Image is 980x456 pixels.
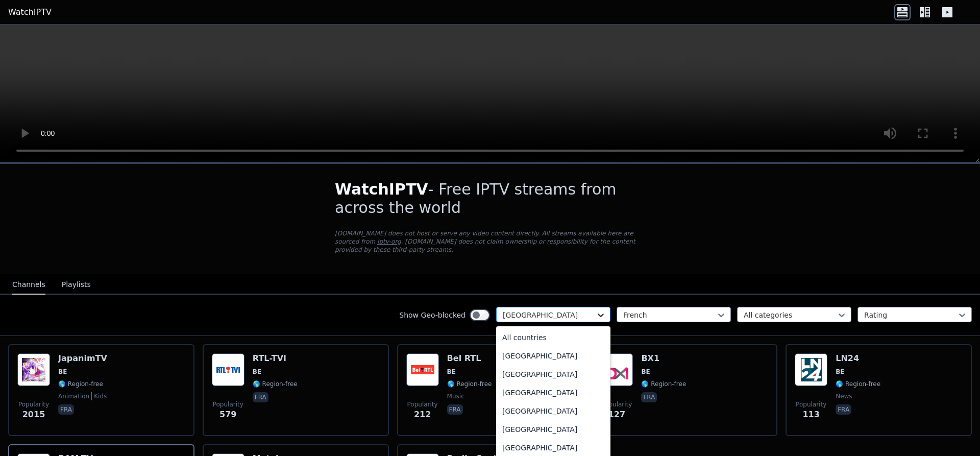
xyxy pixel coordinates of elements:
[58,368,67,376] span: BE
[253,368,261,376] span: BE
[496,420,610,439] div: [GEOGRAPHIC_DATA]
[212,353,244,386] img: RTL-TVI
[58,380,103,388] span: 🌎 Region-free
[213,400,243,409] span: Popularity
[496,383,610,402] div: [GEOGRAPHIC_DATA]
[447,380,492,388] span: 🌎 Region-free
[406,353,439,386] img: Bel RTL
[447,368,456,376] span: BE
[17,353,50,386] img: JapanimTV
[836,404,851,415] p: fra
[836,392,852,400] span: news
[18,400,49,409] span: Popularity
[58,353,107,364] h6: JapanimTV
[58,404,74,415] p: fra
[496,328,610,347] div: All countries
[496,365,610,383] div: [GEOGRAPHIC_DATA]
[414,409,431,421] span: 212
[335,180,645,217] h1: - Free IPTV streams from across the world
[399,310,465,320] label: Show Geo-blocked
[447,353,492,364] h6: Bel RTL
[12,275,45,295] button: Channels
[836,368,844,376] span: BE
[608,409,625,421] span: 127
[496,347,610,365] div: [GEOGRAPHIC_DATA]
[600,353,633,386] img: BX1
[335,180,428,198] span: WatchIPTV
[641,392,657,402] p: fra
[62,275,91,295] button: Playlists
[377,238,401,245] a: iptv-org
[91,392,107,400] span: kids
[496,402,610,420] div: [GEOGRAPHIC_DATA]
[22,409,45,421] span: 2015
[335,229,645,254] p: [DOMAIN_NAME] does not host or serve any video content directly. All streams available here are s...
[253,353,298,364] h6: RTL-TVI
[796,400,826,409] span: Popularity
[802,409,819,421] span: 113
[253,380,298,388] span: 🌎 Region-free
[836,353,880,364] h6: LN24
[8,6,52,18] a: WatchIPTV
[795,353,827,386] img: LN24
[641,353,686,364] h6: BX1
[447,392,464,400] span: music
[219,409,236,421] span: 579
[836,380,880,388] span: 🌎 Region-free
[58,392,89,400] span: animation
[641,380,686,388] span: 🌎 Region-free
[407,400,438,409] span: Popularity
[641,368,650,376] span: BE
[447,404,463,415] p: fra
[253,392,268,402] p: fra
[601,400,632,409] span: Popularity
